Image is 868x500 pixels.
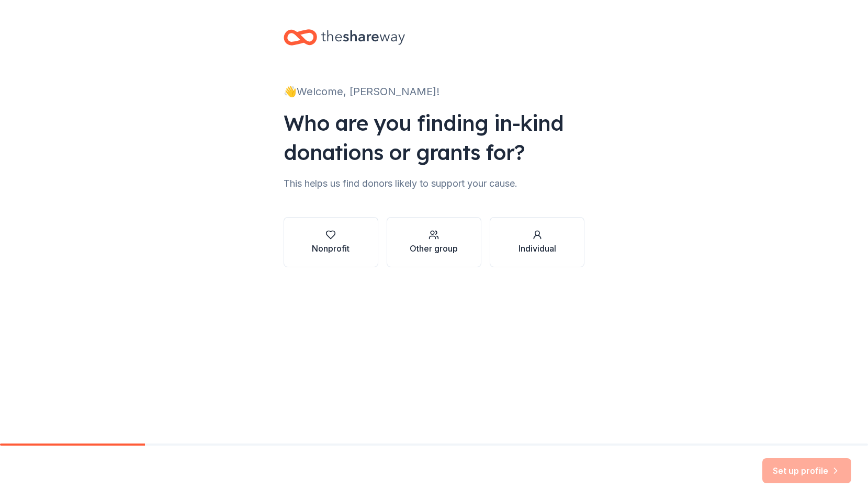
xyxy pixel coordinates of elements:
div: Other group [410,242,458,255]
div: This helps us find donors likely to support your cause. [284,175,585,192]
div: Who are you finding in-kind donations or grants for? [284,108,585,167]
button: Individual [490,217,584,267]
button: Nonprofit [284,217,378,267]
div: Nonprofit [312,242,350,255]
div: 👋 Welcome, [PERSON_NAME]! [284,83,585,100]
button: Other group [387,217,481,267]
div: Individual [518,242,556,255]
